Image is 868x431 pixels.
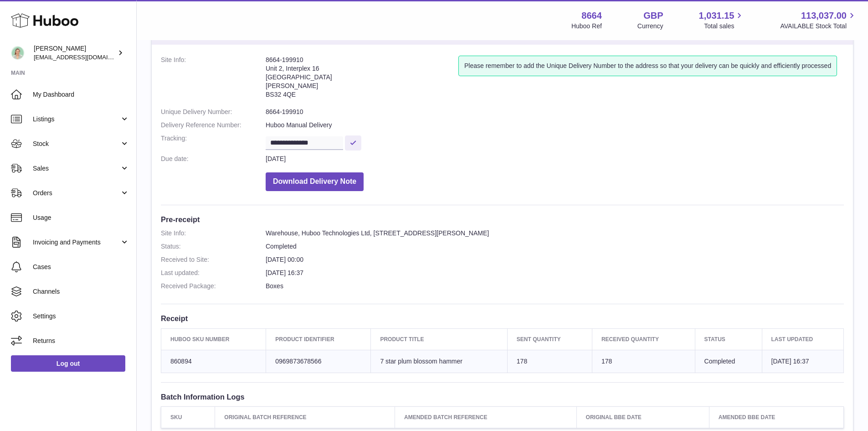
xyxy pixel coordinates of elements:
[161,56,266,103] dt: Site Info:
[507,328,592,350] th: Sent Quantity
[581,10,602,22] strong: 8664
[34,44,116,62] div: [PERSON_NAME]
[266,172,364,191] button: Download Delivery Note
[34,53,134,61] span: [EMAIL_ADDRESS][DOMAIN_NAME]
[695,328,762,350] th: Status
[695,350,762,373] td: Completed
[33,287,129,296] span: Channels
[371,328,507,350] th: Product title
[576,406,709,428] th: Original BBE Date
[161,255,266,264] dt: Received to Site:
[266,56,458,103] address: 8664-199910 Unit 2, Interplex 16 [GEOGRAPHIC_DATA] [PERSON_NAME] BS32 4QE
[643,10,663,22] strong: GBP
[801,10,847,22] span: 113,037.00
[161,214,844,224] h3: Pre-receipt
[762,350,844,373] td: [DATE] 16:37
[161,121,266,130] dt: Delivery Reference Number:
[592,350,695,373] td: 178
[266,350,371,373] td: 0969873678566
[592,328,695,350] th: Received Quantity
[33,189,120,197] span: Orders
[161,392,844,402] h3: Batch Information Logs
[266,282,844,291] dd: Boxes
[266,242,844,251] dd: Completed
[266,328,371,350] th: Product Identifier
[161,406,215,428] th: SKU
[637,22,663,31] div: Currency
[161,350,266,373] td: 860894
[11,355,125,372] a: Log out
[266,121,844,130] dd: Huboo Manual Delivery
[161,313,844,323] h3: Receipt
[161,328,266,350] th: Huboo SKU Number
[699,10,745,31] a: 1,031.15 Total sales
[33,238,120,247] span: Invoicing and Payments
[266,229,844,238] dd: Warehouse, Huboo Technologies Ltd, [STREET_ADDRESS][PERSON_NAME]
[11,46,25,60] img: internalAdmin-8664@internal.huboo.com
[33,263,129,271] span: Cases
[215,406,395,428] th: Original Batch Reference
[33,312,129,321] span: Settings
[33,213,129,222] span: Usage
[161,229,266,238] dt: Site Info:
[395,406,577,428] th: Amended Batch Reference
[371,350,507,373] td: 7 star plum blossom hammer
[161,134,266,150] dt: Tracking:
[33,164,120,173] span: Sales
[33,90,129,99] span: My Dashboard
[571,22,602,31] div: Huboo Ref
[266,108,844,116] dd: 8664-199910
[709,406,843,428] th: Amended BBE Date
[33,140,120,148] span: Stock
[507,350,592,373] td: 178
[33,115,120,124] span: Listings
[161,155,266,163] dt: Due date:
[699,10,734,22] span: 1,031.15
[161,108,266,116] dt: Unique Delivery Number:
[33,337,129,345] span: Returns
[458,56,837,76] div: Please remember to add the Unique Delivery Number to the address so that your delivery can be qui...
[161,269,266,277] dt: Last updated:
[161,282,266,291] dt: Received Package:
[161,242,266,251] dt: Status:
[704,22,745,31] span: Total sales
[266,255,844,264] dd: [DATE] 00:00
[266,155,844,163] dd: [DATE]
[762,328,844,350] th: Last updated
[780,10,857,31] a: 113,037.00 AVAILABLE Stock Total
[266,269,844,277] dd: [DATE] 16:37
[780,22,857,31] span: AVAILABLE Stock Total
